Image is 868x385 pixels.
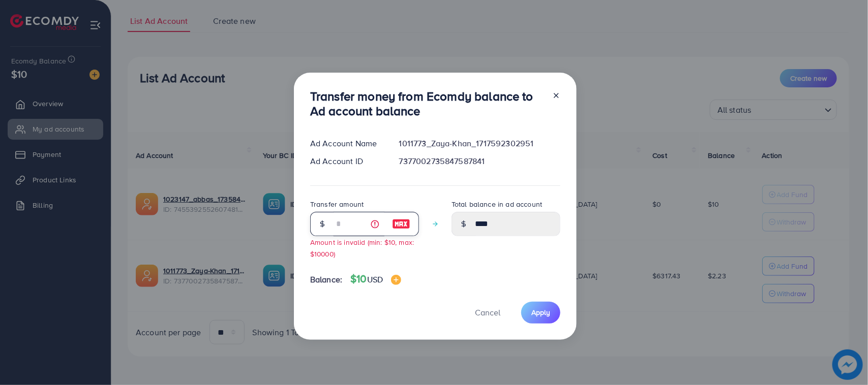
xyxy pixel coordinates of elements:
div: Ad Account Name [302,138,391,149]
span: Balance: [310,274,342,285]
small: Amount is invalid (min: $10, max: $10000) [310,237,414,259]
img: image [391,275,401,285]
span: Cancel [475,307,500,318]
h4: $10 [350,273,401,285]
div: 1011773_Zaya-Khan_1717592302951 [391,138,568,149]
div: Ad Account ID [302,155,391,167]
span: Apply [531,307,550,317]
h3: Transfer money from Ecomdy balance to Ad account balance [310,89,544,118]
span: USD [367,274,383,285]
label: Transfer amount [310,199,364,209]
button: Apply [521,302,560,324]
label: Total balance in ad account [452,199,542,209]
button: Cancel [462,302,513,324]
div: 7377002735847587841 [391,155,568,167]
img: image [392,218,410,230]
